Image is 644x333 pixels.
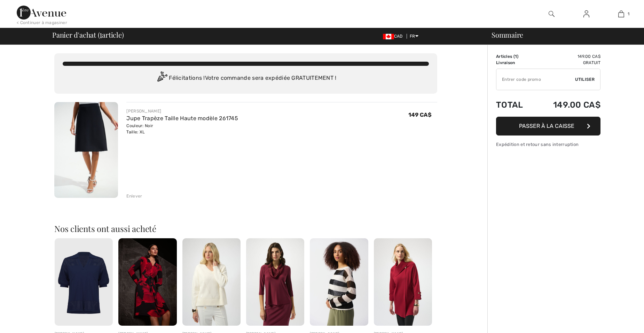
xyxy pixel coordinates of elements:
span: 1 [100,30,102,39]
div: Félicitations ! Votre commande sera expédiée GRATUITEMENT ! [63,71,429,85]
img: Pull Col Bénitier Détendu modèle 253211 [246,238,304,326]
img: 1ère Avenue [17,6,66,20]
img: Jupe Trapèze Taille Haute modèle 261745 [54,102,118,198]
td: Articles ( ) [496,53,534,60]
input: Code promo [496,69,575,90]
td: Livraison [496,60,534,66]
button: Passer à la caisse [496,117,600,135]
h2: Nos clients ont aussi acheté [54,224,437,233]
img: Pull Chic à Col V modèle 254949 [182,238,241,326]
div: Expédition et retour sans interruption [496,141,600,148]
div: Sommaire [483,31,640,38]
img: Robe Moulante Fleurie modèle 254088 [118,238,176,326]
img: recherche [549,10,555,18]
img: Pull Décontracté Col V modèle 251925 [55,238,113,326]
img: Canadian Dollar [383,34,394,39]
div: Couleur: Noir Taille: XL [126,123,238,135]
a: 1 [604,10,638,18]
span: CAD [383,34,406,39]
div: < Continuer à magasiner [17,20,67,26]
a: Jupe Trapèze Taille Haute modèle 261745 [126,115,238,122]
span: Passer à la caisse [519,123,574,129]
img: Congratulation2.svg [155,71,169,85]
div: [PERSON_NAME] [126,108,238,114]
span: 149 CA$ [408,111,432,118]
div: Enlever [126,193,142,199]
span: FR [410,34,418,39]
td: 149.00 CA$ [534,93,600,117]
td: Gratuit [534,60,600,66]
img: Mon panier [618,10,624,18]
span: 1 [515,54,517,59]
img: Pull Rayé Décontracté Col Bateau modèle 251922 [310,238,368,326]
td: Total [496,93,534,117]
span: 1 [628,11,629,17]
img: Mes infos [583,10,589,18]
a: Se connecter [578,10,595,18]
td: 149.00 CA$ [534,53,600,60]
span: Panier d'achat ( article) [52,31,124,38]
span: Utiliser [575,76,595,83]
img: Veste Formelle à Col Châle modèle 254956 [374,238,432,326]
